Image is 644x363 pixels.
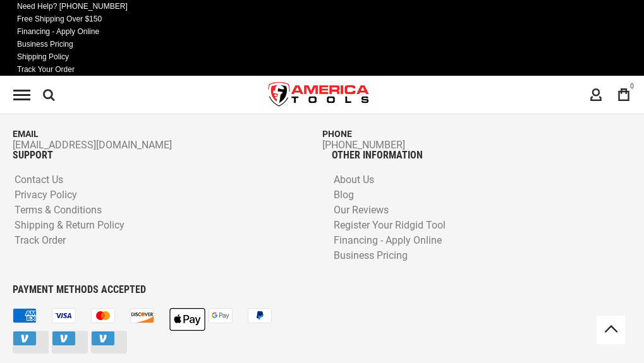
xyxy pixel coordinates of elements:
[331,220,449,232] a: Register Your Ridgid Tool
[331,250,411,262] a: Business Pricing
[13,25,103,38] a: Financing - Apply Online
[258,71,380,119] img: America Tools
[17,52,69,61] span: Shipping Policy
[630,83,634,90] span: 0
[13,90,30,100] div: Menu
[331,189,357,201] a: Blog
[13,150,313,161] h6: SUPPORT
[331,205,392,217] a: Our Reviews
[13,38,77,51] a: Business Pricing
[13,141,322,150] a: [EMAIL_ADDRESS][DOMAIN_NAME]
[322,141,632,150] a: [PHONE_NUMBER]
[13,51,73,63] a: Shipping Policy
[258,71,380,119] a: store logo
[11,205,105,217] a: Terms & Conditions
[13,13,106,25] a: Free Shipping Over $150
[331,235,445,247] a: Financing - Apply Online
[11,220,128,232] a: Shipping & Return Policy
[332,150,632,161] h6: OTHER INFORMATION
[11,235,69,247] a: Track Order
[13,63,78,76] a: Track Your Order
[11,174,66,186] a: Contact Us
[13,284,313,295] h6: PAYMENT METHODS ACCEPTED
[322,127,632,141] p: Phone
[11,189,80,201] a: Privacy Policy
[331,174,377,186] a: About Us
[13,127,322,141] p: Email
[612,83,636,107] a: 0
